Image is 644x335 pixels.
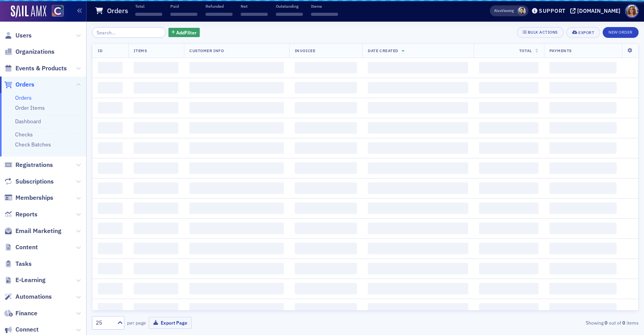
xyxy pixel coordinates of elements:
[368,142,468,154] span: ‌
[127,319,146,326] label: per page
[368,182,468,194] span: ‌
[170,3,197,9] p: Paid
[15,292,52,301] span: Automations
[479,283,538,294] span: ‌
[134,48,147,53] span: Items
[479,142,538,154] span: ‌
[98,263,123,274] span: ‌
[295,62,357,73] span: ‌
[170,13,197,16] span: ‌
[15,227,61,235] span: Email Marketing
[4,325,39,334] a: Connect
[368,202,468,214] span: ‌
[549,48,572,53] span: Payments
[107,6,128,15] h1: Orders
[368,283,468,294] span: ‌
[189,102,284,114] span: ‌
[295,303,357,315] span: ‌
[479,303,538,315] span: ‌
[368,48,398,53] span: Date Created
[4,80,34,89] a: Orders
[98,283,123,294] span: ‌
[517,27,564,38] button: Bulk Actions
[98,243,123,254] span: ‌
[311,3,338,9] p: Items
[479,202,538,214] span: ‌
[134,263,178,274] span: ‌
[149,317,192,329] button: Export Page
[479,102,538,114] span: ‌
[549,102,617,114] span: ‌
[549,263,617,274] span: ‌
[15,260,32,268] span: Tasks
[4,309,37,318] a: Finance
[4,48,54,56] a: Organizations
[241,13,268,16] span: ‌
[135,13,162,16] span: ‌
[368,102,468,114] span: ‌
[134,62,178,73] span: ‌
[566,27,600,38] button: Export
[241,3,268,9] p: Net
[98,223,123,234] span: ‌
[479,263,538,274] span: ‌
[625,4,639,18] span: Profile
[295,202,357,214] span: ‌
[15,118,41,125] a: Dashboard
[98,122,123,134] span: ‌
[494,8,514,14] span: Viewing
[528,30,558,34] div: Bulk Actions
[276,13,303,16] span: ‌
[15,243,38,252] span: Content
[368,62,468,73] span: ‌
[189,122,284,134] span: ‌
[295,102,357,114] span: ‌
[479,182,538,194] span: ‌
[206,3,233,9] p: Refunded
[368,82,468,94] span: ‌
[4,210,37,219] a: Reports
[15,131,33,138] a: Checks
[15,276,46,284] span: E-Learning
[168,28,200,37] button: AddFilter
[4,292,52,301] a: Automations
[134,202,178,214] span: ‌
[549,162,617,174] span: ‌
[549,243,617,254] span: ‌
[189,243,284,254] span: ‌
[4,276,46,284] a: E-Learning
[295,223,357,234] span: ‌
[189,283,284,294] span: ‌
[15,194,53,202] span: Memberships
[98,202,123,214] span: ‌
[11,5,46,18] img: SailAMX
[518,7,526,15] span: Pamela Galey-Coleman
[134,243,178,254] span: ‌
[46,5,64,18] a: View Homepage
[134,303,178,315] span: ‌
[603,28,639,35] a: New Order
[15,161,53,169] span: Registrations
[15,104,45,111] a: Order Items
[206,13,233,16] span: ‌
[549,122,617,134] span: ‌
[311,13,338,16] span: ‌
[603,27,639,38] button: New Order
[295,182,357,194] span: ‌
[295,82,357,94] span: ‌
[549,303,617,315] span: ‌
[98,62,123,73] span: ‌
[479,122,538,134] span: ‌
[189,303,284,315] span: ‌
[276,3,303,9] p: Outstanding
[15,325,39,334] span: Connect
[549,82,617,94] span: ‌
[15,177,54,186] span: Subscriptions
[479,82,538,94] span: ‌
[15,48,54,56] span: Organizations
[295,142,357,154] span: ‌
[368,223,468,234] span: ‌
[189,223,284,234] span: ‌
[549,202,617,214] span: ‌
[4,64,67,73] a: Events & Products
